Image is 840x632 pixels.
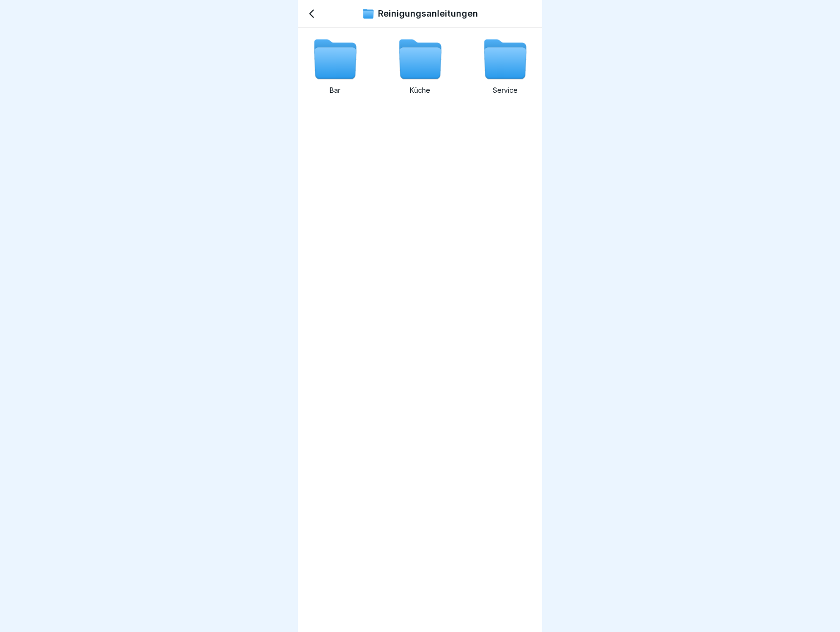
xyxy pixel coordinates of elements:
[378,8,478,19] p: Reinigungsanleitungen
[391,85,449,95] p: Küche
[306,85,364,95] p: Bar
[476,36,534,105] a: Service
[391,36,449,105] a: Küche
[306,36,364,105] a: Bar
[476,85,534,95] p: Service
